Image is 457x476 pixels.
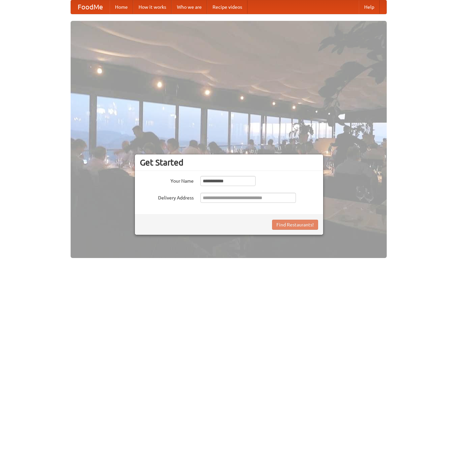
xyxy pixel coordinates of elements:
[272,220,318,230] button: Find Restaurants!
[140,193,194,201] label: Delivery Address
[207,0,247,14] a: Recipe videos
[359,0,380,14] a: Help
[172,0,207,14] a: Who we are
[140,176,194,184] label: Your Name
[133,0,172,14] a: How it works
[71,0,110,14] a: FoodMe
[140,157,318,168] h3: Get Started
[110,0,133,14] a: Home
